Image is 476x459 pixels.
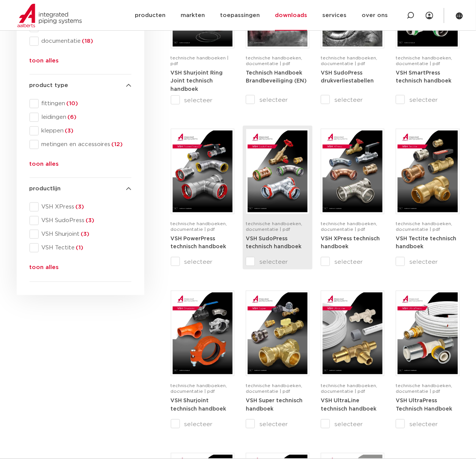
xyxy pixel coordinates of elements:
strong: VSH SudoPress technisch handboek [246,236,301,250]
strong: VSH XPress technisch handboek [321,236,380,250]
span: technische handboeken | pdf [171,56,229,66]
span: technische handboeken, documentatie | pdf [396,221,452,232]
label: selecteer [321,420,384,429]
a: Technisch Handboek Brandbeveiliging (EN) [246,70,307,84]
a: VSH Shurjoint technisch handboek [171,398,226,412]
span: kleppen [39,127,131,135]
span: technische handboeken, documentatie | pdf [321,221,377,232]
span: (6) [67,114,77,120]
span: (12) [111,142,123,147]
a: VSH Super technisch handboek [246,398,303,412]
strong: VSH UltraPress Technisch Handboek [396,398,452,412]
span: VSH XPress [39,203,131,211]
span: VSH Tectite [39,244,131,252]
span: (3) [64,128,74,134]
span: technische handboeken, documentatie | pdf [171,221,227,232]
h4: product type [30,81,131,90]
span: technische handboeken, documentatie | pdf [246,221,302,232]
strong: VSH PowerPress technisch handboek [171,236,226,250]
span: VSH SudoPress [39,217,131,224]
strong: VSH UltraLine technisch handboek [321,398,376,412]
a: VSH UltraLine technisch handboek [321,398,376,412]
div: VSH SudoPress(3) [30,216,131,225]
span: technische handboeken, documentatie | pdf [321,383,377,394]
img: VSH-UltraLine_A4TM_5010216_2022_1.0_NL-pdf.jpg [323,293,382,374]
span: (1) [75,245,84,251]
label: selecteer [396,95,459,104]
span: (3) [75,204,84,210]
span: (3) [85,218,95,223]
a: VSH XPress technisch handboek [321,236,380,250]
img: VSH-Shurjoint_A4TM_5008731_2024_3.0_EN-pdf.jpg [173,293,233,374]
span: metingen en accessoires [39,141,131,148]
a: VSH SmartPress technisch handboek [396,70,451,84]
a: VSH Shurjoint Ring Joint technisch handboek [171,70,223,92]
button: toon alles [30,160,59,172]
div: VSH Shurjoint(3) [30,230,131,239]
h4: productlijn [30,184,131,193]
a: VSH SudoPress drukverliestabellen [321,70,374,84]
span: (10) [66,101,78,106]
label: selecteer [171,96,234,105]
button: toon alles [30,56,59,68]
label: selecteer [246,420,309,429]
a: VSH SudoPress technisch handboek [246,236,301,250]
span: technische handboeken, documentatie | pdf [396,383,452,394]
span: technische handboeken, documentatie | pdf [396,56,452,66]
img: VSH-PowerPress_A4TM_5008817_2024_3.1_NL-pdf.jpg [173,131,233,212]
a: VSH PowerPress technisch handboek [171,236,226,250]
div: fittingen(10) [30,99,131,108]
a: VSH Tectite technisch handboek [396,236,456,250]
div: documentatie(18) [30,37,131,46]
label: selecteer [396,420,459,429]
label: selecteer [171,420,234,429]
label: selecteer [321,95,384,104]
label: selecteer [246,257,309,266]
strong: VSH Tectite technisch handboek [396,236,456,250]
span: (18) [81,38,94,44]
img: VSH-UltraPress_A4TM_5008751_2025_3.0_NL-pdf.jpg [398,293,457,374]
span: (3) [80,231,90,237]
span: technische handboeken, documentatie | pdf [246,383,302,394]
div: metingen en accessoires(12) [30,140,131,149]
span: technische handboeken, documentatie | pdf [171,383,227,394]
span: technische handboeken, documentatie | pdf [246,56,302,66]
button: toon alles [30,263,59,275]
div: leidingen(6) [30,113,131,122]
a: VSH UltraPress Technisch Handboek [396,398,452,412]
img: VSH-Tectite_A4TM_5009376-2024-2.0_NL-pdf.jpg [398,131,457,212]
label: selecteer [321,257,384,266]
span: technische handboeken, documentatie | pdf [321,56,377,66]
strong: VSH Shurjoint technisch handboek [171,398,226,412]
span: fittingen [39,100,131,107]
div: kleppen(3) [30,126,131,135]
label: selecteer [246,95,309,104]
img: VSH-Super_A4TM_5007411-2022-2.1_NL-1-pdf.jpg [248,293,307,374]
div: VSH XPress(3) [30,202,131,212]
img: VSH-XPress_A4TM_5008762_2025_4.1_NL-pdf.jpg [323,131,382,212]
label: selecteer [396,257,459,266]
div: VSH Tectite(1) [30,243,131,252]
img: VSH-SudoPress_A4TM_5001604-2023-3.0_NL-pdf.jpg [248,131,307,212]
span: leidingen [39,114,131,121]
label: selecteer [171,257,234,266]
span: documentatie [39,37,131,45]
strong: VSH Super technisch handboek [246,398,303,412]
span: VSH Shurjoint [39,230,131,238]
